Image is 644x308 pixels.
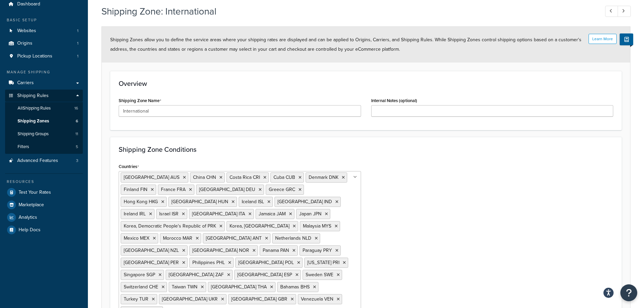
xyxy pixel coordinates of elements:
span: All Shipping Rules [18,105,51,111]
a: Test Your Rates [5,186,83,198]
span: [GEOGRAPHIC_DATA] NOR [192,247,249,254]
li: Shipping Groups [5,128,83,140]
span: Carriers [17,80,34,86]
span: 16 [74,105,78,111]
span: Filters [18,144,29,150]
span: Greece GRC [269,186,295,193]
span: Dashboard [17,1,40,7]
span: Iceland ISL [242,198,264,205]
span: [GEOGRAPHIC_DATA] POL [238,259,294,266]
span: Jamaica JAM [259,210,286,217]
span: Cuba CUB [273,174,295,181]
span: 1 [77,28,78,34]
button: Learn More [589,34,617,44]
div: Resources [5,179,83,185]
span: [GEOGRAPHIC_DATA] AUS [124,174,180,181]
div: Manage Shipping [5,69,83,75]
span: Denmark DNK [309,174,338,181]
span: Costa Rica CRI [230,174,260,181]
span: Analytics [19,215,37,220]
a: Analytics [5,211,83,223]
span: Taiwan TWN [172,283,197,290]
li: Filters [5,141,83,153]
span: Venezuela VEN [301,295,333,303]
li: Websites [5,25,83,37]
a: Carriers [5,77,83,89]
span: [GEOGRAPHIC_DATA] THA [211,283,267,290]
a: Marketplace [5,199,83,211]
span: Shipping Rules [17,93,49,99]
span: [GEOGRAPHIC_DATA] UKR [162,295,218,303]
a: Advanced Features3 [5,155,83,167]
span: Israel ISR [159,210,178,217]
span: Marketplace [19,202,44,208]
span: Finland FIN [124,186,147,193]
span: [GEOGRAPHIC_DATA] NZL [124,247,179,254]
span: Bahamas BHS [280,283,310,290]
li: Shipping Rules [5,90,83,154]
a: Filters5 [5,141,83,153]
span: [US_STATE] PRI [307,259,339,266]
a: Next Record [618,6,631,17]
button: Show Help Docs [620,33,633,45]
span: Sweden SWE [306,271,333,278]
span: Shipping Zones [18,118,49,124]
span: Turkey TUR [124,295,148,303]
a: Shipping Zones6 [5,115,83,127]
span: Malaysia MYS [303,222,331,230]
a: Help Docs [5,224,83,236]
span: [GEOGRAPHIC_DATA] IND [278,198,332,205]
span: 3 [76,158,78,164]
h3: Shipping Zone Conditions [119,146,613,153]
span: Panama PAN [263,247,289,254]
span: [GEOGRAPHIC_DATA] DEU [199,186,255,193]
span: Ireland IRL [124,210,146,217]
span: [GEOGRAPHIC_DATA] ZAF [169,271,224,278]
span: Hong Kong HKG [124,198,158,205]
span: Mexico MEX [124,235,149,242]
span: 1 [77,53,78,59]
a: Shipping Groups11 [5,128,83,140]
span: [GEOGRAPHIC_DATA] ITA [192,210,245,217]
span: [GEOGRAPHIC_DATA] ANT [206,235,262,242]
span: Korea, [GEOGRAPHIC_DATA] [230,222,289,230]
span: Paraguay PRY [303,247,332,254]
span: Shipping Zones allow you to define the service areas where your shipping rates are displayed and ... [110,36,581,53]
span: France FRA [161,186,186,193]
label: Shipping Zone Name [119,98,161,103]
a: Origins1 [5,37,83,50]
li: Advanced Features [5,155,83,167]
span: Philippines PHL [192,259,225,266]
span: Pickup Locations [17,53,52,59]
a: AllShipping Rules16 [5,102,83,115]
span: 11 [75,131,78,137]
span: 1 [77,41,78,46]
button: Open Resource Center [620,284,637,301]
span: Origins [17,41,32,46]
span: Websites [17,28,36,34]
span: Netherlands NLD [275,235,311,242]
li: Shipping Zones [5,115,83,127]
span: Japan JPN [299,210,321,217]
span: [GEOGRAPHIC_DATA] HUN [171,198,228,205]
span: China CHN [193,174,216,181]
h3: Overview [119,80,613,87]
a: Shipping Rules [5,90,83,102]
span: [GEOGRAPHIC_DATA] GBR [231,295,287,303]
span: Korea, Democratic People's Republic of PRK [124,222,216,230]
label: Countries [119,164,139,169]
label: Internal Notes (optional) [371,98,417,103]
span: 6 [76,118,78,124]
span: Test Your Rates [19,190,51,195]
li: Pickup Locations [5,50,83,63]
a: Websites1 [5,25,83,37]
span: Singapore SGP [124,271,155,278]
h1: Shipping Zone: International [101,5,593,18]
span: Shipping Groups [18,131,49,137]
span: Help Docs [19,227,41,233]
